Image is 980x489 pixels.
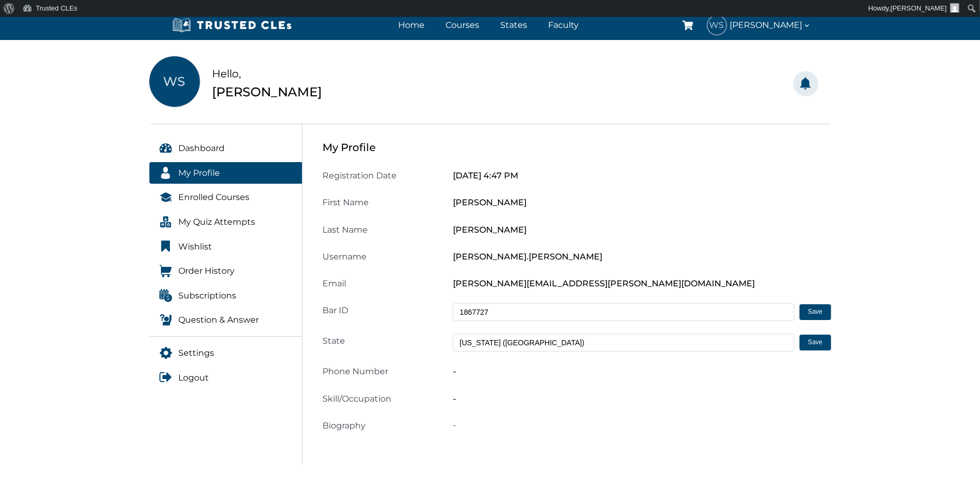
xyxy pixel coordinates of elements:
div: My Profile [323,139,831,156]
span: Logout [179,371,209,385]
span: State [323,336,346,346]
span: Email [323,278,347,288]
a: Subscriptions [149,285,302,307]
div: Hello, [213,65,322,82]
a: Settings [149,342,302,364]
input: Type to search (e.g., TX, Florida, Cal...) [453,334,794,352]
a: Wishlist [149,236,302,258]
span: Skill/Occupation [323,394,392,404]
button: Save [800,304,831,320]
a: Question & Answer [149,309,302,331]
input: e.g., 123456 [453,303,794,321]
span: Subscriptions [179,289,237,303]
span: [PERSON_NAME] [730,18,811,32]
a: Courses [443,17,482,33]
a: Order History [149,260,302,282]
span: - [453,366,456,376]
span: WS [149,56,200,107]
a: My Quiz Attempts [149,211,302,233]
span: Biography [323,421,366,431]
button: Save [800,335,831,351]
span: [PERSON_NAME] [891,4,947,12]
span: [PERSON_NAME][EMAIL_ADDRESS][PERSON_NAME][DOMAIN_NAME] [453,278,755,288]
a: Home [396,17,427,33]
span: My Quiz Attempts [179,215,256,229]
span: Username [323,252,367,262]
a: Faculty [545,17,581,33]
span: WS [708,16,726,35]
span: [PERSON_NAME] [453,225,527,235]
div: [PERSON_NAME] [213,82,322,102]
span: Enrolled Courses [179,191,250,204]
span: My Profile [179,166,220,180]
span: Order History [179,264,235,278]
img: Trusted CLEs [169,17,295,33]
span: [PERSON_NAME].[PERSON_NAME] [453,252,602,262]
span: [PERSON_NAME] [453,197,527,207]
span: Phone Number [323,366,389,376]
span: Last Name [323,225,368,235]
span: Dashboard [179,142,225,155]
a: States [498,17,530,33]
span: Settings [179,346,215,360]
span: Bar ID [323,305,349,315]
span: First Name [323,197,369,207]
p: - [453,418,831,432]
a: Logout [149,367,302,389]
a: Enrolled Courses [149,186,302,208]
span: Wishlist [179,240,213,254]
span: Question & Answer [179,313,259,327]
span: - [453,394,456,404]
span: [DATE] 4:47 PM [453,171,518,181]
span: Registration Date [323,171,397,181]
a: Dashboard [149,137,302,159]
a: My Profile [149,162,302,184]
